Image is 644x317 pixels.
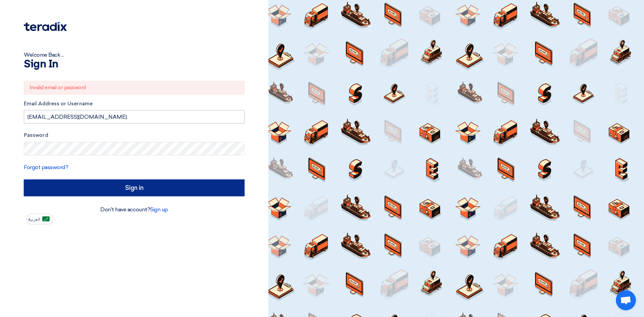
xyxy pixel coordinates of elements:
[24,81,245,95] div: Invalid email or password
[24,179,245,196] input: Sign in
[24,164,68,170] a: Forgot password?
[24,131,245,139] label: Password
[28,217,40,222] span: العربية
[42,216,50,221] img: ar-AR.png
[24,206,245,214] div: Don't have account?
[26,214,53,224] button: العربية
[150,206,168,213] a: Sign up
[24,51,245,59] div: Welcome Back ...
[24,59,245,70] h1: Sign In
[24,110,245,123] input: Enter your business email or username
[24,22,67,31] img: Teradix logo
[616,290,636,310] div: Open chat
[24,100,245,108] label: Email Address or Username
